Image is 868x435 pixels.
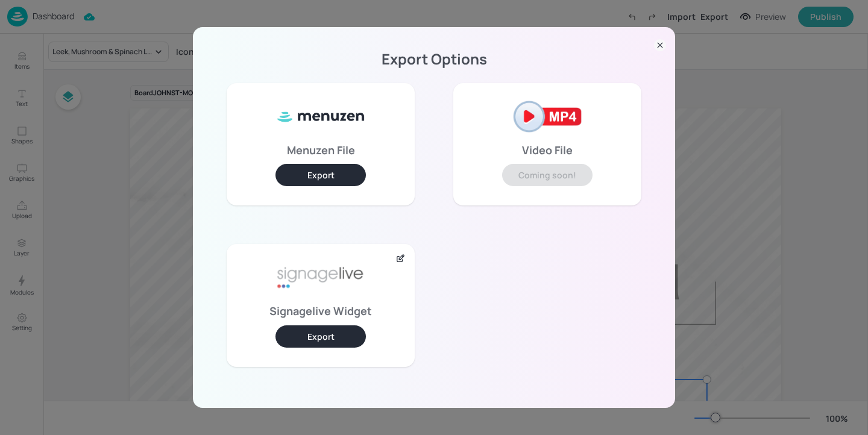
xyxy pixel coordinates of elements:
[287,146,355,154] p: Menuzen File
[269,307,372,315] p: Signagelive Widget
[275,254,366,302] img: signage-live-aafa7296.png
[207,55,661,63] p: Export Options
[275,325,366,348] button: Export
[502,93,593,141] img: mp4-2af2121e.png
[275,93,366,141] img: ml8WC8f0XxQ8HKVnnVUe7f5Gv1vbApsJzyFa2MjOoB8SUy3kBkfteYo5TIAmtfcjWXsj8oHYkuYqrJRUn+qckOrNdzmSzIzkA...
[275,164,366,186] button: Export
[522,146,573,154] p: Video File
